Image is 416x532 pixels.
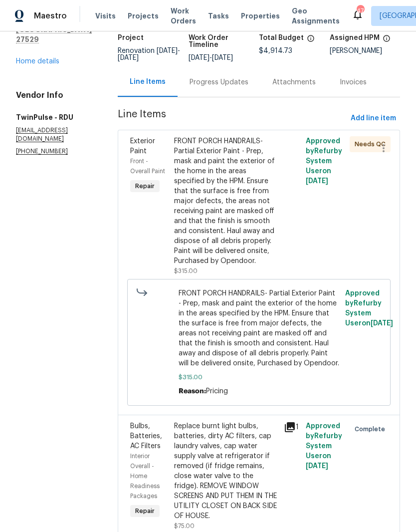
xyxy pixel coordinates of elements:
span: Approved by Refurby System User on [306,138,342,185]
div: FRONT PORCH HANDRAILS- Partial Exterior Paint - Prep, mask and paint the exterior of the home in ... [174,136,278,266]
span: Pricing [206,388,228,395]
h4: Vendor Info [16,90,94,100]
span: [DATE] [371,320,393,327]
span: Front - Overall Paint [130,158,165,174]
span: [DATE] [306,178,328,185]
span: Interior Overall - Home Readiness Packages [130,453,160,499]
h5: Total Budget [259,34,304,41]
a: Home details [16,58,59,65]
div: Attachments [272,77,316,87]
span: $4,914.73 [259,47,292,54]
span: [DATE] [157,47,178,54]
span: [DATE] [212,54,233,61]
span: Projects [128,11,159,21]
h5: Assigned HPM [330,34,380,41]
span: Visits [95,11,116,21]
span: Renovation [118,47,180,61]
span: FRONT PORCH HANDRAILS- Partial Exterior Paint - Prep, mask and paint the exterior of the home in ... [179,288,340,368]
span: $315.00 [174,268,198,274]
span: Add line item [351,112,396,125]
span: [DATE] [118,54,139,61]
span: The total cost of line items that have been proposed by Opendoor. This sum includes line items th... [307,34,315,47]
span: Work Orders [171,6,196,26]
span: Complete [355,424,389,434]
span: Approved by Refurby System User on [345,290,393,327]
span: $75.00 [174,523,195,529]
div: Line Items [130,77,166,87]
div: Invoices [340,77,367,87]
span: Exterior Paint [130,138,155,155]
div: [PERSON_NAME] [330,47,401,54]
h5: Work Order Timeline [189,34,259,48]
div: 1 [284,421,300,433]
div: Progress Updates [190,77,248,87]
span: Needs QC [355,139,390,149]
button: Add line item [347,109,400,128]
span: Tasks [208,12,229,19]
span: Repair [131,181,159,191]
span: The hpm assigned to this work order. [383,34,391,47]
span: [DATE] [306,463,328,470]
span: Line Items [118,109,347,128]
span: [DATE] [189,54,209,61]
span: Repair [131,506,159,516]
span: Bulbs, Batteries, AC Filters [130,423,162,450]
span: Maestro [34,11,67,21]
span: Properties [241,11,280,21]
span: $315.00 [179,372,340,382]
span: Approved by Refurby System User on [306,423,342,470]
div: 47 [357,6,364,16]
span: - [118,47,180,61]
h5: Project [118,34,144,41]
div: Replace burnt light bulbs, batteries, dirty AC filters, cap laundry valves, cap water supply valv... [174,421,278,521]
span: - [189,54,233,61]
span: Reason: [179,388,206,395]
span: Geo Assignments [292,6,340,26]
h5: TwinPulse - RDU [16,112,94,122]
